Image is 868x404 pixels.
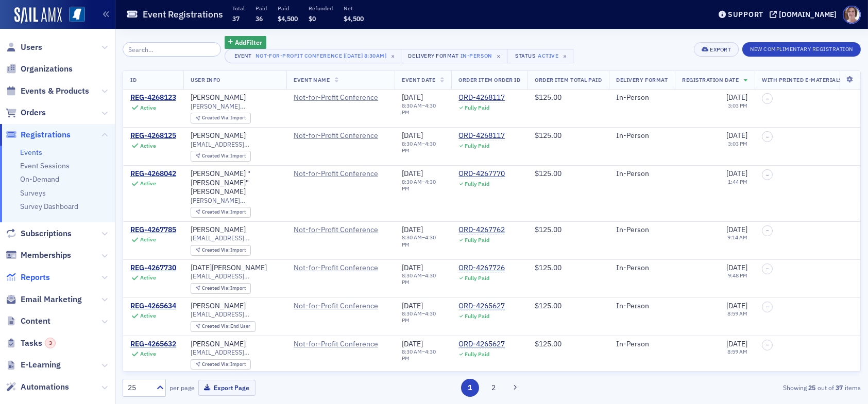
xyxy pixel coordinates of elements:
[191,102,279,110] span: [PERSON_NAME][EMAIL_ADDRESS][PERSON_NAME][DOMAIN_NAME]
[256,5,267,12] p: Paid
[191,302,246,311] a: [PERSON_NAME]
[458,340,505,349] a: ORD-4265627
[198,380,256,396] button: Export Page
[770,11,840,18] button: [DOMAIN_NAME]
[515,52,536,59] div: Status
[458,131,505,140] div: ORD-4268117
[535,93,561,102] span: $125.00
[726,169,747,178] span: [DATE]
[140,180,156,187] div: Active
[69,7,85,23] img: SailAMX
[140,350,156,357] div: Active
[294,93,387,102] a: Not-for-Profit Conference
[766,96,769,102] span: –
[294,169,387,179] a: Not-for-Profit Conference
[130,302,176,311] div: REG-4265634
[507,49,574,63] button: StatusActive×
[191,245,251,256] div: Created Via: Import
[766,227,769,234] span: –
[202,285,231,291] span: Created Via :
[235,38,262,47] span: Add Filter
[130,225,176,235] a: REG-4267785
[294,264,387,273] span: Not-for-Profit Conference
[191,93,246,102] div: [PERSON_NAME]
[294,131,387,140] a: Not-for-Profit Conference
[21,107,46,118] span: Orders
[402,102,436,116] time: 4:30 PM
[402,348,444,362] div: –
[402,140,422,147] time: 8:30 AM
[616,76,668,83] span: Delivery Format
[402,140,444,154] div: –
[6,228,72,239] a: Subscriptions
[458,93,505,102] a: ORD-4268117
[779,10,837,19] div: [DOMAIN_NAME]
[726,339,747,348] span: [DATE]
[140,312,156,319] div: Active
[682,76,739,83] span: Registration Date
[402,272,444,286] div: –
[535,76,602,83] span: Order Item Total Paid
[402,339,423,348] span: [DATE]
[21,63,73,75] span: Organizations
[458,302,505,311] a: ORD-4265627
[458,169,505,179] div: ORD-4267770
[388,51,398,61] span: ×
[21,272,50,283] span: Reports
[130,93,176,102] div: REG-4268123
[20,202,78,211] a: Survey Dashboard
[202,323,231,329] span: Created Via :
[6,338,56,349] a: Tasks3
[20,188,46,198] a: Surveys
[402,263,423,272] span: [DATE]
[202,209,246,215] div: Import
[402,310,436,324] time: 4:30 PM
[766,134,769,140] span: –
[535,339,561,348] span: $125.00
[402,310,444,324] div: –
[402,76,435,83] span: Event Date
[402,178,422,185] time: 8:30 AM
[140,104,156,111] div: Active
[191,151,251,162] div: Created Via: Import
[191,225,246,235] a: [PERSON_NAME]
[191,348,279,356] span: [EMAIL_ADDRESS][DOMAIN_NAME]
[128,382,150,393] div: 25
[191,340,246,349] a: [PERSON_NAME]
[458,225,505,235] div: ORD-4267762
[6,315,50,327] a: Content
[191,76,220,83] span: User Info
[402,225,423,234] span: [DATE]
[191,310,279,318] span: [EMAIL_ADDRESS][DOMAIN_NAME]
[402,179,444,192] div: –
[402,310,422,317] time: 8:30 AM
[728,178,747,185] time: 1:44 PM
[14,7,62,24] img: SailAMX
[535,301,561,310] span: $125.00
[130,264,176,273] div: REG-4267730
[202,362,246,367] div: Import
[294,225,387,235] a: Not-for-Profit Conference
[294,302,387,311] a: Not-for-Profit Conference
[6,63,73,75] a: Organizations
[616,131,668,140] div: In-Person
[726,93,747,102] span: [DATE]
[21,338,56,349] span: Tasks
[535,169,561,178] span: $125.00
[191,264,267,273] a: [DATE][PERSON_NAME]
[6,250,71,261] a: Memberships
[21,294,82,305] span: Email Marketing
[6,129,71,140] a: Registrations
[191,113,251,124] div: Created Via: Import
[616,340,668,349] div: In-Person
[20,174,59,184] a: On-Demand
[807,383,818,392] strong: 25
[402,178,436,192] time: 4:30 PM
[309,14,316,23] span: $0
[622,383,861,392] div: Showing out of items
[21,359,61,371] span: E-Learning
[402,102,422,109] time: 8:30 AM
[461,379,479,397] button: 1
[191,321,256,332] div: Created Via: End User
